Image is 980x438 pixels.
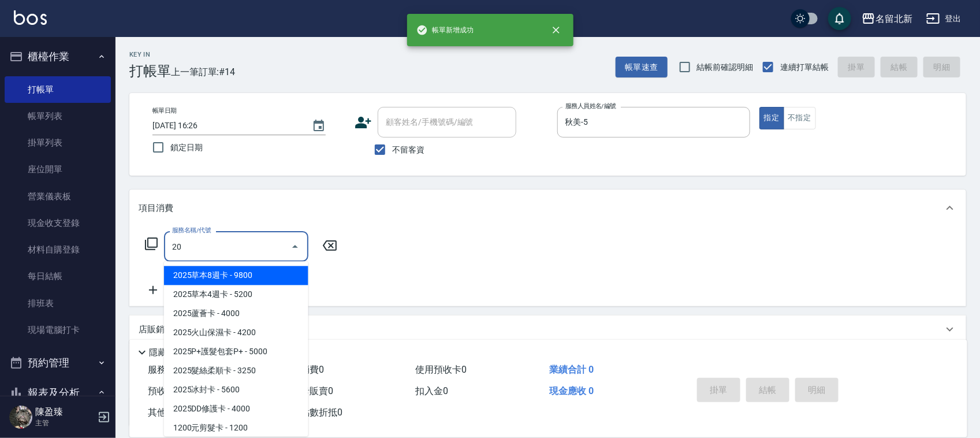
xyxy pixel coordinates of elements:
[14,10,47,25] img: Logo
[5,290,111,317] a: 排班表
[857,7,917,31] button: 名留北新
[5,236,111,263] a: 材料自購登錄
[129,51,171,58] h2: Key In
[139,324,173,336] p: 店販銷售
[164,285,308,305] span: 2025草本4週卡 - 5200
[392,144,424,156] span: 不留客資
[828,7,851,30] button: save
[148,385,199,396] span: 預收卡販賣 0
[152,116,300,135] input: YYYY/MM/DD hh:mm
[148,364,190,375] span: 服務消費 0
[5,317,111,343] a: 現場電腦打卡
[164,266,308,285] span: 2025草本8週卡 - 9800
[171,65,236,79] span: 上一筆訂單:#14
[286,237,304,256] button: Close
[305,112,333,140] button: Choose date, selected date is 2025-10-12
[5,263,111,289] a: 每日結帳
[5,348,111,378] button: 預約管理
[759,107,784,129] button: 指定
[172,226,211,235] label: 服務名稱/代號
[164,400,308,419] span: 2025DD修護卡 - 4000
[780,61,829,73] span: 連續打單結帳
[164,362,308,381] span: 2025髮絲柔順卡 - 3250
[282,407,342,418] span: 紅利點數折抵 0
[5,103,111,129] a: 帳單列表
[9,406,32,429] img: Person
[5,156,111,183] a: 座位開單
[164,305,308,324] span: 2025蘆薈卡 - 4000
[549,364,594,375] span: 業績合計 0
[164,419,308,438] span: 1200元剪髮卡 - 1200
[616,57,668,78] button: 帳單速查
[129,190,966,227] div: 項目消費
[129,63,171,79] h3: 打帳單
[35,418,94,428] p: 主管
[148,407,208,418] span: 其他付款方式 0
[149,347,201,359] p: 隱藏業績明細
[5,129,111,156] a: 掛單列表
[129,315,966,343] div: 店販銷售
[139,202,173,214] p: 項目消費
[164,343,308,362] span: 2025P+護髮包套P+ - 5000
[5,76,111,103] a: 打帳單
[697,61,754,73] span: 結帳前確認明細
[416,364,467,375] span: 使用預收卡 0
[565,102,616,110] label: 服務人員姓名/編號
[5,210,111,236] a: 現金收支登錄
[164,381,308,400] span: 2025冰封卡 - 5600
[922,8,966,29] button: 登出
[543,17,569,43] button: close
[784,107,816,129] button: 不指定
[549,385,594,396] span: 現金應收 0
[170,142,203,154] span: 鎖定日期
[164,324,308,343] span: 2025火山保濕卡 - 4200
[416,385,449,396] span: 扣入金 0
[5,42,111,72] button: 櫃檯作業
[5,183,111,210] a: 營業儀表板
[35,406,94,418] h5: 陳盈臻
[152,106,177,115] label: 帳單日期
[416,24,474,36] span: 帳單新增成功
[5,378,111,408] button: 報表及分析
[875,12,912,26] div: 名留北新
